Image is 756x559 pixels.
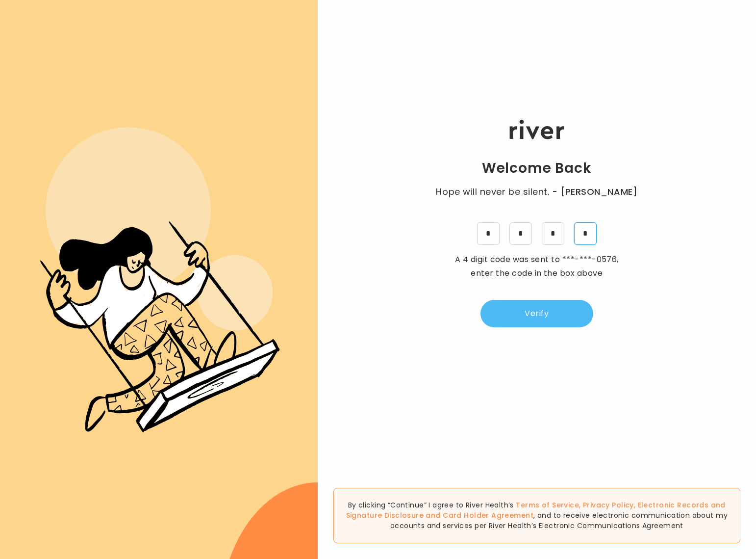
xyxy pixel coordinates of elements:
span: - [PERSON_NAME] [552,185,637,199]
input: 3 [477,222,500,245]
div: By clicking “Continue” I agree to River Health’s [333,488,740,543]
input: 5 [509,222,532,245]
span: , and to receive electronic communication about my accounts and services per River Health’s Elect... [390,510,728,531]
button: Verify [480,300,593,327]
a: Electronic Records and Signature Disclosure [346,500,726,520]
span: , , and [346,500,726,520]
input: 9 [542,222,564,245]
p: Hope will never be silent. [427,185,647,199]
span: A 4 digit code was sent to , enter the code in the box above [455,254,619,279]
h1: Welcome Back [482,160,592,177]
a: Terms of Service [516,500,579,510]
input: 4 [574,222,597,245]
a: Card Holder Agreement [443,510,533,520]
a: Privacy Policy [583,500,634,510]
